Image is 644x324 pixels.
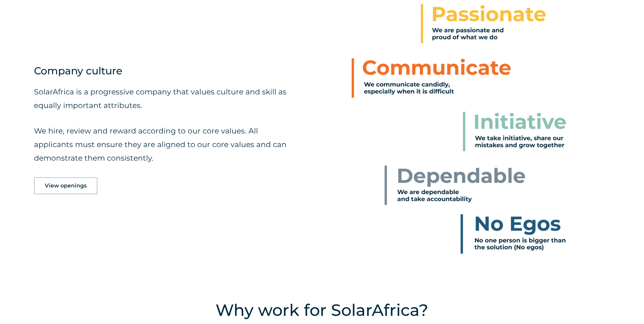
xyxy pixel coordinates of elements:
h4: Why work for SolarAfrica? [97,298,547,322]
span: View openings [45,183,87,188]
span: We hire, review and reward according to our core values. All applicants must ensure they are alig... [34,126,287,163]
span: SolarAfrica is a progressive company that values culture and skill as equally important attributes. [34,87,287,110]
h4: Company culture [34,63,295,78]
a: View openings [34,177,97,194]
